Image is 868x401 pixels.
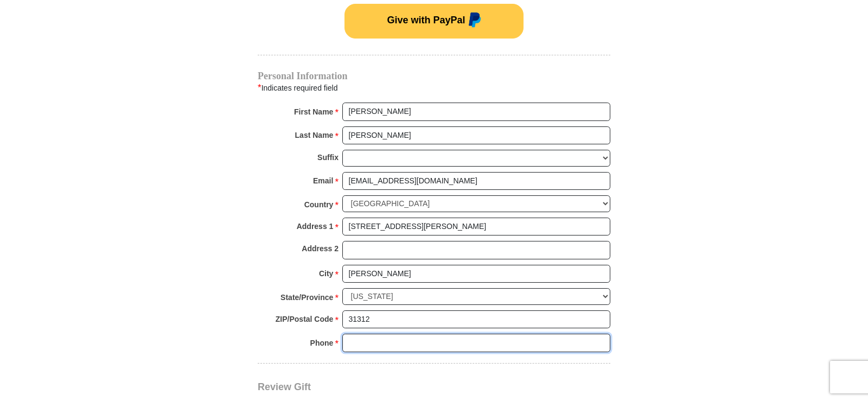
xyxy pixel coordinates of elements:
strong: Address 2 [302,241,339,256]
strong: Country [304,197,334,212]
strong: Email [313,173,333,188]
span: Review Gift [258,381,311,392]
button: Give with PayPal [344,4,524,39]
div: Indicates required field [258,81,610,95]
strong: Address 1 [297,219,334,234]
strong: Phone [310,335,334,351]
strong: Last Name [295,128,334,143]
strong: ZIP/Postal Code [276,311,334,327]
img: paypal [465,12,481,30]
strong: City [319,266,333,281]
h4: Personal Information [258,72,610,80]
strong: Suffix [317,150,339,165]
span: Give with PayPal [387,15,465,26]
strong: First Name [294,104,333,119]
strong: State/Province [280,290,333,305]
